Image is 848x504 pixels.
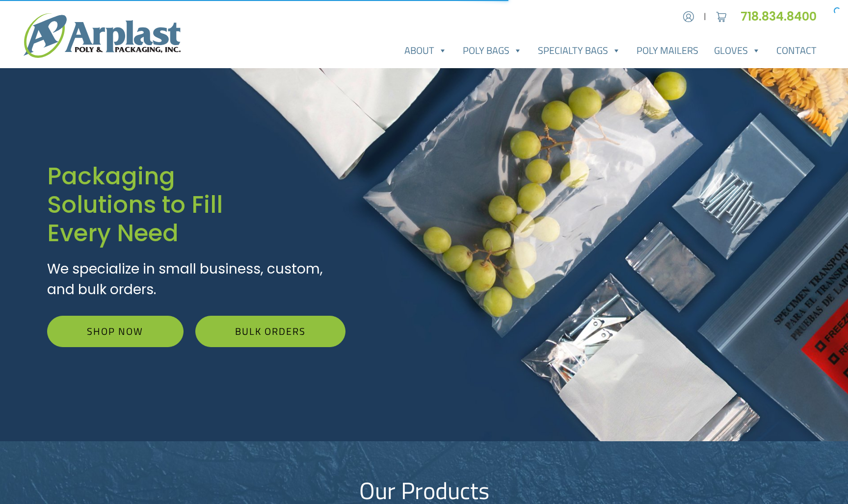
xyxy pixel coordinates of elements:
span: | [704,11,706,23]
a: Contact [768,41,824,60]
img: logo [24,13,181,58]
a: Shop Now [47,316,184,347]
a: Poly Mailers [629,41,706,60]
a: 718.834.8400 [741,8,824,25]
h1: Packaging Solutions to Fill Every Need [47,162,345,247]
p: We specialize in small business, custom, and bulk orders. [47,259,345,300]
a: About [397,41,455,60]
a: Gloves [706,41,768,60]
a: Bulk Orders [195,316,346,347]
a: Poly Bags [455,41,530,60]
a: Specialty Bags [530,41,629,60]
